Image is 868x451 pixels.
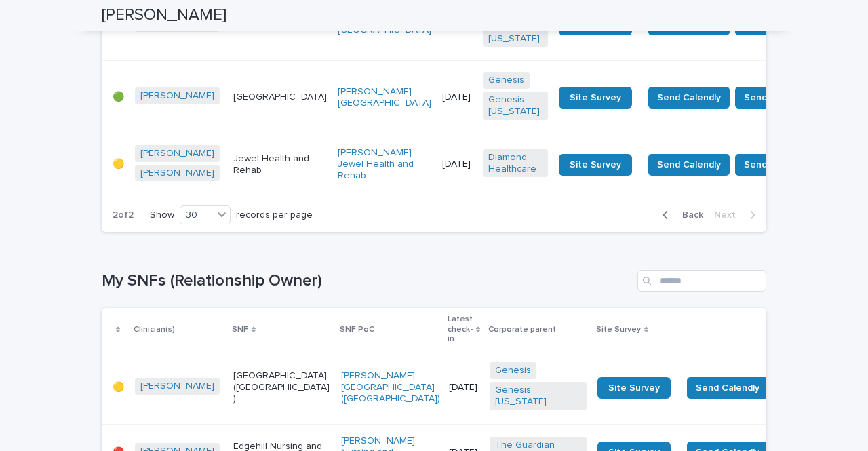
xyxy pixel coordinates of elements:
[637,270,766,292] input: Search
[648,87,730,109] button: Send Calendly
[652,209,709,221] button: Back
[113,159,124,170] p: 🟡
[714,210,744,220] span: Next
[233,370,330,404] p: [GEOGRAPHIC_DATA] ([GEOGRAPHIC_DATA])
[674,210,703,220] span: Back
[449,382,479,393] p: [DATE]
[140,148,214,159] a: [PERSON_NAME]
[687,377,768,399] button: Send Calendly
[140,90,214,102] a: [PERSON_NAME]
[608,383,660,393] span: Site Survey
[488,75,524,86] a: Genesis
[709,209,766,221] button: Next
[442,159,472,170] p: [DATE]
[648,154,730,176] button: Send Calendly
[102,271,632,291] h1: My SNFs (Relationship Owner)
[236,210,313,221] p: records per page
[338,147,431,181] a: [PERSON_NAME] - Jewel Health and Rehab
[744,158,800,172] span: Send Survey
[488,322,556,337] p: Corporate parent
[735,87,809,109] button: Send Survey
[232,322,248,337] p: SNF
[570,93,621,102] span: Site Survey
[488,94,542,117] a: Genesis [US_STATE]
[442,92,472,103] p: [DATE]
[140,380,214,392] a: [PERSON_NAME]
[102,199,144,232] p: 2 of 2
[597,377,671,399] a: Site Survey
[488,22,542,45] a: Genesis [US_STATE]
[488,152,542,175] a: Diamond Healthcare
[559,87,632,109] a: Site Survey
[233,92,327,103] p: [GEOGRAPHIC_DATA]
[495,365,531,376] a: Genesis
[559,154,632,176] a: Site Survey
[150,210,174,221] p: Show
[341,370,440,404] a: [PERSON_NAME] - [GEOGRAPHIC_DATA] ([GEOGRAPHIC_DATA])
[657,91,721,104] span: Send Calendly
[696,381,759,395] span: Send Calendly
[495,385,581,408] a: Genesis [US_STATE]
[140,168,214,179] a: [PERSON_NAME]
[180,208,213,222] div: 30
[735,154,809,176] button: Send Survey
[744,91,800,104] span: Send Survey
[102,61,831,134] tr: 🟢[PERSON_NAME] [GEOGRAPHIC_DATA][PERSON_NAME] - [GEOGRAPHIC_DATA] [DATE]Genesis Genesis [US_STATE...
[338,86,431,109] a: [PERSON_NAME] - [GEOGRAPHIC_DATA]
[448,312,473,347] p: Latest check-in
[102,134,831,195] tr: 🟡[PERSON_NAME] [PERSON_NAME] Jewel Health and Rehab[PERSON_NAME] - Jewel Health and Rehab [DATE]D...
[233,153,327,176] p: Jewel Health and Rehab
[340,322,374,337] p: SNF PoC
[113,92,124,103] p: 🟢
[657,158,721,172] span: Send Calendly
[134,322,175,337] p: Clinician(s)
[113,382,124,393] p: 🟡
[596,322,641,337] p: Site Survey
[570,160,621,170] span: Site Survey
[102,5,226,25] h2: [PERSON_NAME]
